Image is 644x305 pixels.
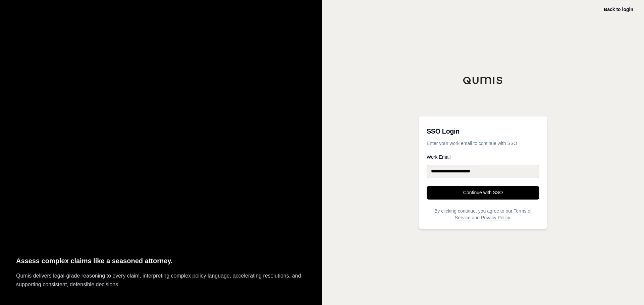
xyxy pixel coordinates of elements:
a: Terms of Service [455,208,532,220]
p: Assess complex claims like a seasoned attorney. [16,255,306,266]
h3: SSO Login [427,125,539,138]
p: Enter your work email to continue with SSO [427,140,539,147]
a: Privacy Policy [481,215,510,220]
p: By clicking continue, you agree to our and . [427,208,539,221]
label: Work Email [427,155,539,159]
a: Back to login [604,7,633,12]
img: Qumis [463,76,503,84]
button: Continue with SSO [427,186,539,200]
p: Qumis delivers legal-grade reasoning to every claim, interpreting complex policy language, accele... [16,272,306,289]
